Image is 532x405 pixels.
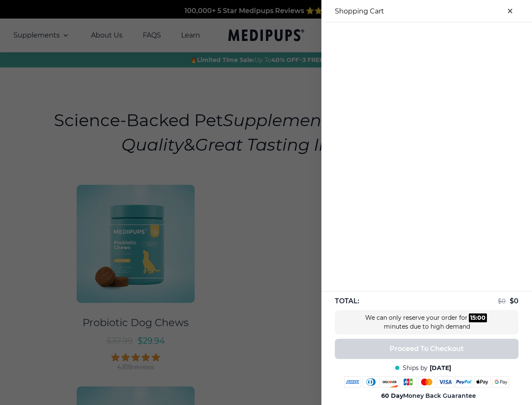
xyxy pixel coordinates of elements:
[381,392,403,400] strong: 60 Day
[469,313,487,322] div: :
[477,313,486,322] div: 00
[502,3,519,19] button: close-cart
[498,297,505,305] span: $ 0
[455,376,472,388] img: paypal
[474,376,491,388] img: apple
[437,376,454,388] img: visa
[510,297,519,305] span: $ 0
[335,297,359,306] span: TOTAL:
[335,7,384,15] h3: Shopping Cart
[381,376,398,388] img: discover
[430,364,451,372] span: [DATE]
[363,376,380,388] img: diners-club
[403,364,428,372] span: Ships by
[470,313,476,322] div: 15
[418,376,435,388] img: mastercard
[364,313,490,331] div: We can only reserve your order for minutes due to high demand
[400,376,417,388] img: jcb
[492,376,509,388] img: google
[344,376,361,388] img: amex
[381,392,476,400] span: Money Back Guarantee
